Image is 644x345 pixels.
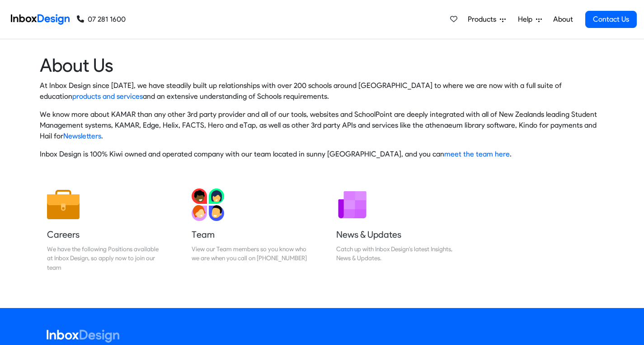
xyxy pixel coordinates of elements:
div: We have the following Positions available at Inbox Design, so apply now to join our team [47,244,164,272]
img: 2022_01_12_icon_newsletter.svg [336,189,369,221]
span: Products [468,14,500,25]
a: About [550,10,575,28]
a: meet the team here [444,150,510,158]
div: Catch up with Inbox Design's latest Insights, News & Updates. [336,244,453,263]
a: Contact Us [585,11,637,28]
p: We know more about KAMAR than any other 3rd party provider and all of our tools, websites and Sch... [40,109,605,142]
p: At Inbox Design since [DATE], we have steadily built up relationships with over 200 schools aroun... [40,80,605,102]
a: Careers We have the following Positions available at Inbox Design, so apply now to join our team [40,181,171,279]
img: 2022_01_13_icon_job.svg [47,189,80,221]
a: News & Updates Catch up with Inbox Design's latest Insights, News & Updates. [329,181,460,279]
h5: Careers [47,228,164,241]
p: Inbox Design is 100% Kiwi owned and operated company with our team located in sunny [GEOGRAPHIC_D... [40,149,605,160]
h5: Team [192,228,308,241]
a: Help [514,10,545,28]
a: products and services [72,92,143,101]
a: Products [464,10,509,28]
a: Team View our Team members so you know who we are when you call on [PHONE_NUMBER] [184,181,315,279]
a: Newsletters [63,132,101,140]
a: 07 281 1600 [77,14,126,25]
h5: News & Updates [336,228,453,241]
heading: About Us [40,54,605,77]
img: logo_inboxdesign_white.svg [47,330,119,343]
span: Help [518,14,536,25]
img: 2022_01_13_icon_team.svg [192,189,224,221]
div: View our Team members so you know who we are when you call on [PHONE_NUMBER] [192,244,308,263]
